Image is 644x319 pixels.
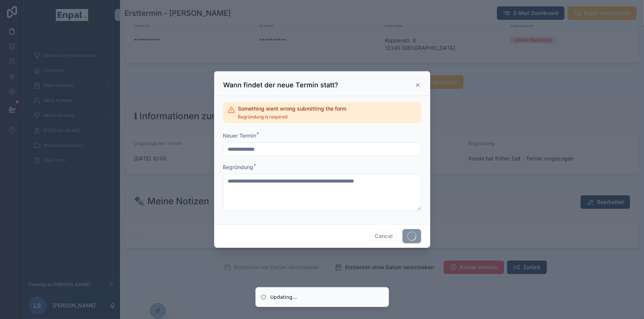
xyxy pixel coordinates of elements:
span: Neuer Termin [223,132,257,139]
h3: Wann findet der neue Termin statt? [224,81,339,90]
span: Begründung is required [238,114,347,120]
div: Updating... [270,294,297,301]
h2: Something went wrong submitting the form [238,105,347,112]
span: Begründung [223,164,254,170]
